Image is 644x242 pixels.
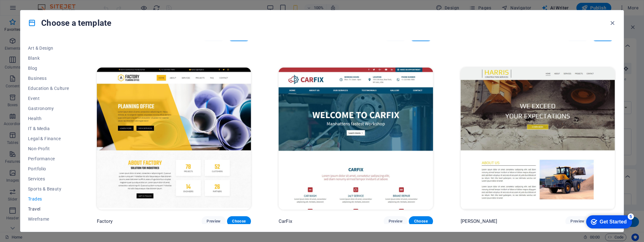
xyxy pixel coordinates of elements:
button: Legal & Finance [28,134,69,144]
button: Business [28,73,69,83]
span: Portfolio [28,166,69,171]
button: Choose [227,216,251,226]
span: Choose [232,219,246,224]
span: Education & Culture [28,86,69,91]
p: Factory [97,218,113,224]
button: Trades [28,194,69,204]
button: Blog [28,63,69,73]
button: Choose [409,216,433,226]
button: Performance [28,154,69,164]
button: Gastronomy [28,103,69,113]
span: Preview [570,219,584,224]
button: Art & Design [28,43,69,53]
span: Sports & Beauty [28,186,69,191]
span: Performance [28,156,69,161]
span: Preview [207,219,220,224]
button: IT & Media [28,124,69,134]
div: Get Started 5 items remaining, 0% complete [5,3,51,16]
p: CarFix [279,218,292,224]
h4: Choose a template [28,18,111,28]
button: Wireframe [28,214,69,224]
img: Factory [97,68,251,210]
span: Choose [414,219,428,224]
button: Preview [565,216,589,226]
button: Event [28,93,69,103]
span: Health [28,116,69,121]
button: Preview [202,216,225,226]
span: Business [28,76,69,81]
span: Event [28,96,69,101]
span: Art & Design [28,46,69,51]
button: Sports & Beauty [28,184,69,194]
p: [PERSON_NAME] [461,218,497,224]
span: Blank [28,56,69,61]
button: Services [28,174,69,184]
button: Health [28,113,69,124]
span: Preview [389,219,402,224]
img: Harris [461,68,615,210]
span: Travel [28,206,69,212]
button: Preview [384,216,408,226]
span: Wireframe [28,217,69,222]
span: Services [28,176,69,181]
button: Portfolio [28,164,69,174]
button: Education & Culture [28,83,69,93]
div: Get Started [19,7,46,13]
span: Trades [28,196,69,201]
span: IT & Media [28,126,69,131]
span: Gastronomy [28,106,69,111]
button: Travel [28,204,69,214]
span: Legal & Finance [28,136,69,141]
span: Blog [28,66,69,71]
span: Non-Profit [28,146,69,151]
button: Non-Profit [28,144,69,154]
div: 5 [47,1,53,8]
img: CarFix [279,68,433,210]
button: Blank [28,53,69,63]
